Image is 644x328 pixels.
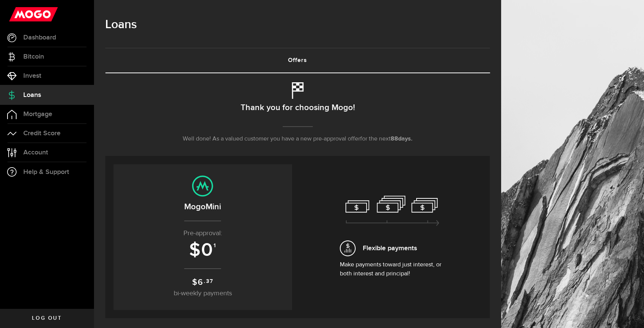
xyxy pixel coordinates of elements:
a: Offers [105,48,490,73]
sup: .37 [204,277,213,286]
span: $ [189,239,201,261]
h1: Loans [105,15,490,35]
p: Make payments toward just interest, or both interest and principal! [340,260,445,278]
span: 88 [391,136,398,142]
span: 0 [201,239,214,261]
span: Account [23,149,48,156]
span: Well done! As a valued customer you have a new pre-approval offer [183,136,360,142]
h2: MogoMini [121,201,285,213]
span: Flexible payments [363,243,417,253]
h2: Thank you for choosing Mogo! [241,100,355,116]
ul: Tabs Navigation [105,48,490,73]
span: 6 [198,277,203,287]
span: for the next [360,136,391,142]
span: bi-weekly payments [174,290,232,297]
span: $ [192,277,198,287]
span: Credit Score [23,130,61,137]
span: Bitcoin [23,53,44,60]
sup: 1 [214,242,217,249]
span: Dashboard [23,34,56,41]
span: days. [398,136,412,142]
span: Help & Support [23,169,69,175]
span: Loans [23,92,41,98]
span: Invest [23,73,41,79]
span: Log out [32,316,62,321]
p: Pre-approval: [121,228,285,239]
span: Mortgage [23,111,52,118]
iframe: LiveChat chat widget [612,296,644,328]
